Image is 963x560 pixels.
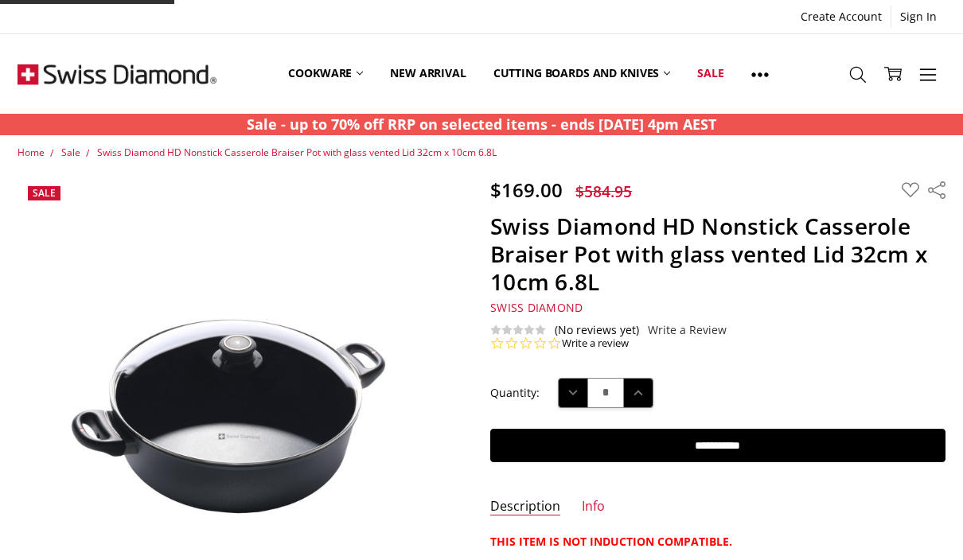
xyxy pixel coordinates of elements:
[792,6,891,28] a: Create Account
[490,534,732,549] strong: THIS ITEM IS NOT INDUCTION COMPATIBLE.
[582,498,605,516] a: Info
[490,177,563,203] span: $169.00
[684,38,737,109] a: Sale
[480,38,684,109] a: Cutting boards and knives
[648,324,727,336] a: Write a Review
[490,300,583,315] span: Swiss Diamond
[490,384,540,402] label: Quantity:
[891,6,945,28] a: Sign In
[575,181,632,202] span: $584.95
[490,498,560,516] a: Description
[61,146,80,159] a: Sale
[275,38,376,109] a: Cookware
[376,38,479,109] a: New arrival
[247,115,716,134] strong: Sale - up to 70% off RRP on selected items - ends [DATE] 4pm AEST
[18,34,216,114] img: Free Shipping On Every Order
[97,146,497,159] a: Swiss Diamond HD Nonstick Casserole Braiser Pot with glass vented Lid 32cm x 10cm 6.8L
[33,186,56,200] span: Sale
[490,212,945,296] h1: Swiss Diamond HD Nonstick Casserole Braiser Pot with glass vented Lid 32cm x 10cm 6.8L
[562,336,629,351] a: Write a review
[738,38,782,110] a: Show All
[555,324,639,336] span: (No reviews yet)
[18,146,45,159] a: Home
